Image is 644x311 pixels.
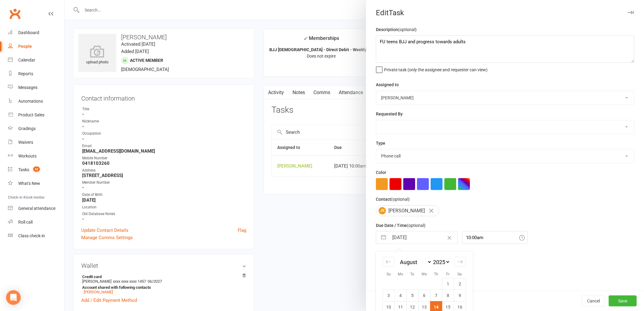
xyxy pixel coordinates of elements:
[18,154,37,158] div: Workouts
[398,27,417,32] small: (optional)
[376,250,411,256] label: Email preferences
[376,196,410,203] label: Contact
[609,295,637,306] button: Save
[376,222,425,229] label: Due Date / Time
[376,26,417,33] label: Description
[458,272,462,276] small: Sa
[366,9,644,17] div: Edit Task
[8,136,64,149] a: Waivers
[407,223,425,228] small: (optional)
[395,290,407,301] td: Monday, August 4, 2025
[18,85,37,90] div: Messages
[33,167,40,172] span: 42
[18,71,33,76] div: Reports
[8,122,64,136] a: Gradings
[407,290,418,301] td: Tuesday, August 5, 2025
[18,44,32,49] div: People
[18,58,35,62] div: Calendar
[376,81,399,88] label: Assigned to
[387,272,391,276] small: Su
[18,99,43,104] div: Automations
[18,206,55,211] div: General attendance
[454,257,466,267] div: Move forward to switch to the next month.
[18,140,33,145] div: Waivers
[18,126,36,131] div: Gradings
[8,26,64,40] a: Dashboard
[8,94,64,108] a: Automations
[6,290,21,305] div: Open Intercom Messenger
[422,272,427,276] small: We
[18,233,45,238] div: Class check-in
[8,202,64,215] a: General attendance kiosk mode
[7,6,23,21] a: Clubworx
[8,108,64,122] a: Product Sales
[384,65,488,72] span: Private task (only the assignee and requester can view)
[442,290,454,301] td: Friday, August 8, 2025
[18,181,40,186] div: What's New
[383,290,395,301] td: Sunday, August 3, 2025
[8,40,64,53] a: People
[454,290,466,301] td: Saturday, August 9, 2025
[379,207,386,214] span: JK
[442,278,454,290] td: Friday, August 1, 2025
[444,232,455,243] button: Clear Date
[8,215,64,229] a: Roll call
[376,140,385,147] label: Type
[376,111,403,117] label: Requested By
[391,197,410,202] small: (optional)
[8,149,64,163] a: Workouts
[418,290,430,301] td: Wednesday, August 6, 2025
[446,272,450,276] small: Fr
[376,169,386,176] label: Color
[8,163,64,177] a: Tasks 42
[18,112,44,117] div: Product Sales
[410,272,414,276] small: Tu
[8,81,64,94] a: Messages
[376,205,439,216] div: [PERSON_NAME]
[582,295,605,306] button: Cancel
[398,272,403,276] small: Mo
[376,35,634,63] textarea: FU teens BJJ and progress towards adults
[8,67,64,81] a: Reports
[18,30,39,35] div: Dashboard
[18,167,29,172] div: Tasks
[430,290,442,301] td: Thursday, August 7, 2025
[434,272,438,276] small: Th
[8,229,64,243] a: Class kiosk mode
[8,177,64,190] a: What's New
[8,53,64,67] a: Calendar
[383,257,394,267] div: Move backward to switch to the previous month.
[454,278,466,290] td: Saturday, August 2, 2025
[18,220,33,224] div: Roll call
